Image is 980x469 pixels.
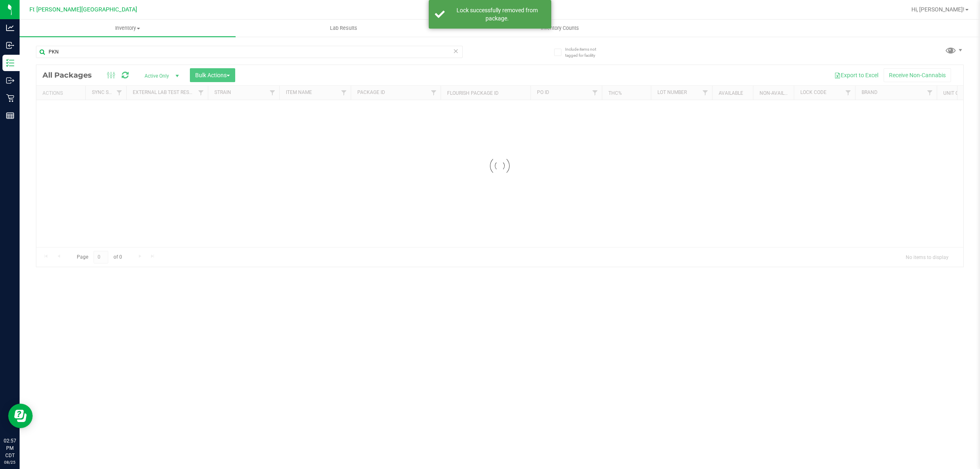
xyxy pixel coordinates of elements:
[20,20,236,37] a: Inventory
[449,6,545,22] div: Lock successfully removed from package.
[4,437,16,459] p: 02:57 PM CDT
[6,24,14,32] inline-svg: Analytics
[29,6,137,13] span: Ft [PERSON_NAME][GEOGRAPHIC_DATA]
[911,6,964,13] span: Hi, [PERSON_NAME]!
[236,20,452,37] a: Lab Results
[565,46,606,58] span: Include items not tagged for facility
[530,25,590,32] span: Inventory Counts
[319,25,368,32] span: Lab Results
[36,46,463,58] input: Search Package ID, Item Name, SKU, Lot or Part Number...
[20,25,236,32] span: Inventory
[8,404,33,428] iframe: Resource center
[6,76,14,85] inline-svg: Outbound
[6,112,14,120] inline-svg: Reports
[6,41,14,49] inline-svg: Inbound
[6,94,14,102] inline-svg: Retail
[452,20,668,37] a: Inventory Counts
[4,459,16,465] p: 08/25
[453,46,459,56] span: Clear
[6,59,14,67] inline-svg: Inventory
